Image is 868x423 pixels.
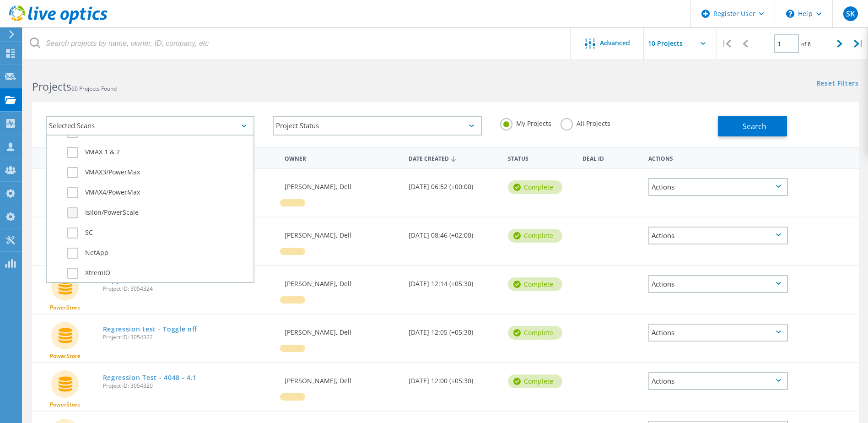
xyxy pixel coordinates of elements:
[67,228,249,239] label: SC
[600,40,630,46] span: Advanced
[404,363,503,393] div: [DATE] 12:00 (+05:30)
[717,27,736,60] div: |
[67,207,249,218] label: Isilon/PowerScale
[801,40,811,48] span: of 6
[50,353,81,359] span: PowerStore
[648,275,788,293] div: Actions
[503,149,578,166] div: Status
[103,383,276,389] span: Project ID: 3054320
[500,118,551,127] label: My Projects
[280,149,404,166] div: Owner
[718,116,787,136] button: Search
[508,277,562,291] div: Complete
[67,147,249,158] label: VMAX 1 & 2
[280,169,404,199] div: [PERSON_NAME], Dell
[67,167,249,178] label: VMAX3/PowerMax
[280,315,404,345] div: [PERSON_NAME], Dell
[508,180,562,194] div: Complete
[280,266,404,296] div: [PERSON_NAME], Dell
[50,402,81,407] span: PowerStore
[67,268,249,279] label: XtremIO
[578,149,644,166] div: Deal Id
[404,169,503,199] div: [DATE] 06:52 (+00:00)
[103,286,276,292] span: Project ID: 3054324
[404,266,503,296] div: [DATE] 12:14 (+05:30)
[849,27,868,60] div: |
[648,227,788,244] div: Actions
[846,10,855,17] span: SK
[508,326,562,340] div: Complete
[103,335,276,340] span: Project ID: 3054322
[648,178,788,196] div: Actions
[67,248,249,259] label: NetApp
[67,187,249,198] label: VMAX4/PowerMax
[103,277,160,284] a: Copy of - 201665
[561,118,610,127] label: All Projects
[103,326,198,332] a: Regression test - Toggle off
[273,116,481,136] div: Project Status
[816,80,859,88] a: Reset Filters
[648,324,788,342] div: Actions
[508,374,562,388] div: Complete
[508,229,562,243] div: Complete
[103,374,197,381] a: Regression Test - 4048 - 4.1
[786,10,794,18] svg: \n
[404,315,503,345] div: [DATE] 12:05 (+05:30)
[71,85,117,92] span: 60 Projects Found
[23,27,571,60] input: Search projects by name, owner, ID, company, etc
[404,217,503,248] div: [DATE] 08:46 (+02:00)
[404,149,503,167] div: Date Created
[9,19,108,26] a: Live Optics Dashboard
[32,79,71,94] b: Projects
[648,372,788,390] div: Actions
[50,305,81,310] span: PowerStore
[46,116,254,136] div: Selected Scans
[743,121,766,131] span: Search
[280,217,404,248] div: [PERSON_NAME], Dell
[280,363,404,393] div: [PERSON_NAME], Dell
[644,149,793,166] div: Actions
